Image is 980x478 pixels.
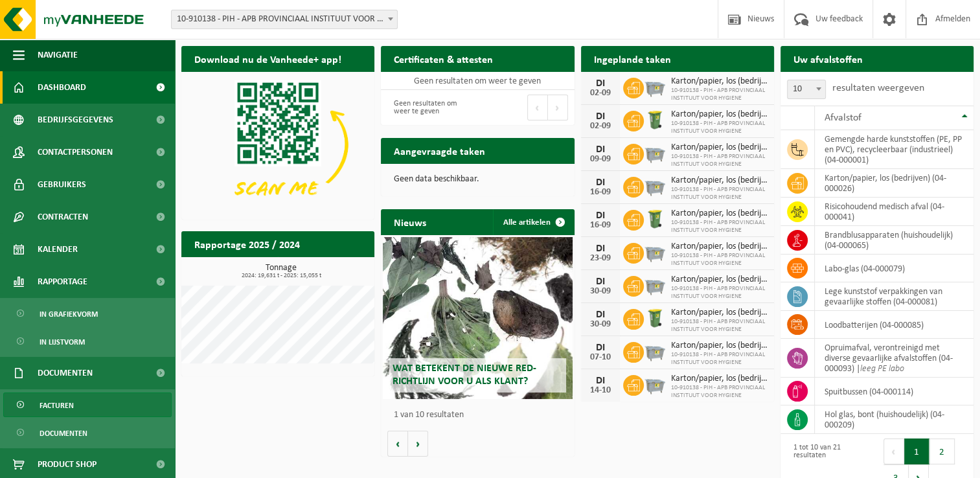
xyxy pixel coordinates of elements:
[3,393,172,417] a: Facturen
[587,277,613,287] div: DI
[671,275,768,285] span: Karton/papier, los (bedrijven)
[3,420,172,445] a: Documenten
[644,142,666,164] img: WB-2500-GAL-GY-01
[787,80,826,99] span: 10
[815,378,974,405] td: spuitbussen (04-000114)
[38,39,78,71] span: Navigatie
[815,169,974,198] td: karton/papier, los (bedrijven) (04-000026)
[38,71,86,104] span: Dashboard
[38,104,113,136] span: Bedrijfsgegevens
[671,142,768,153] span: Karton/papier, los (bedrijven)
[587,111,613,122] div: DI
[587,122,613,131] div: 02-09
[387,93,471,122] div: Geen resultaten om weer te geven
[587,310,613,320] div: DI
[815,282,974,311] td: lege kunststof verpakkingen van gevaarlijke stoffen (04-000081)
[587,155,613,164] div: 09-09
[587,343,613,353] div: DI
[671,120,768,135] span: 10-910138 - PIH - APB PROVINCIAAL INSTITUUT VOOR HYGIENE
[644,307,666,329] img: WB-0240-HPE-GN-50
[527,95,548,120] button: Previous
[188,273,374,279] span: 2024: 19,631 t - 2025: 15,055 t
[671,318,768,334] span: 10-910138 - PIH - APB PROVINCIAAL INSTITUUT VOOR HYGIENE
[904,438,929,464] button: 1
[38,357,93,389] span: Documenten
[671,87,768,102] span: 10-910138 - PIH - APB PROVINCIAAL INSTITUUT VOOR HYGIENE
[181,72,374,217] img: Download de VHEPlus App
[587,144,613,155] div: DI
[644,274,666,296] img: WB-2500-GAL-GY-01
[381,138,498,163] h2: Aangevraagde taken
[587,89,613,98] div: 02-09
[40,393,74,418] span: Facturen
[181,231,313,256] h2: Rapportage 2025 / 2024
[644,340,666,362] img: WB-2500-GAL-GY-01
[587,376,613,386] div: DI
[587,244,613,254] div: DI
[171,10,398,29] span: 10-910138 - PIH - APB PROVINCIAAL INSTITUUT VOOR HYGIENE - ANTWERPEN
[587,78,613,89] div: DI
[671,384,768,400] span: 10-910138 - PIH - APB PROVINCIAAL INSTITUUT VOOR HYGIENE
[860,364,904,374] i: leeg PE labo
[181,46,354,71] h2: Download nu de Vanheede+ app!
[408,431,428,457] button: Volgende
[671,242,768,252] span: Karton/papier, los (bedrijven)
[815,311,974,339] td: loodbatterijen (04-000085)
[40,421,87,446] span: Documenten
[781,46,876,71] h2: Uw afvalstoffen
[40,302,98,326] span: In grafiekvorm
[587,320,613,329] div: 30-09
[883,438,904,464] button: Previous
[671,176,768,186] span: Karton/papier, los (bedrijven)
[671,76,768,87] span: Karton/papier, los (bedrijven)
[3,301,172,326] a: In grafiekvorm
[587,221,613,230] div: 16-09
[815,255,974,282] td: labo-glas (04-000079)
[644,175,666,197] img: WB-2500-GAL-GY-01
[671,285,768,301] span: 10-910138 - PIH - APB PROVINCIAAL INSTITUUT VOOR HYGIENE
[393,363,536,386] span: Wat betekent de nieuwe RED-richtlijn voor u als klant?
[3,329,172,354] a: In lijstvorm
[825,113,861,123] span: Afvalstof
[383,237,572,399] a: Wat betekent de nieuwe RED-richtlijn voor u als klant?
[671,186,768,201] span: 10-910138 - PIH - APB PROVINCIAAL INSTITUUT VOOR HYGIENE
[788,80,825,98] span: 10
[394,175,561,184] p: Geen data beschikbaar.
[644,373,666,395] img: WB-2500-GAL-GY-01
[832,83,924,93] label: resultaten weergeven
[671,209,768,219] span: Karton/papier, los (bedrijven)
[587,254,613,263] div: 23-09
[671,252,768,267] span: 10-910138 - PIH - APB PROVINCIAAL INSTITUUT VOOR HYGIENE
[671,351,768,367] span: 10-910138 - PIH - APB PROVINCIAAL INSTITUUT VOOR HYGIENE
[671,341,768,351] span: Karton/papier, los (bedrijven)
[587,177,613,188] div: DI
[671,153,768,168] span: 10-910138 - PIH - APB PROVINCIAAL INSTITUUT VOOR HYGIENE
[815,198,974,226] td: risicohoudend medisch afval (04-000041)
[38,233,78,266] span: Kalender
[929,438,955,464] button: 2
[671,109,768,120] span: Karton/papier, los (bedrijven)
[38,201,88,233] span: Contracten
[587,211,613,221] div: DI
[381,72,574,90] td: Geen resultaten om weer te geven
[548,95,568,120] button: Next
[587,353,613,362] div: 07-10
[587,188,613,197] div: 16-09
[38,136,113,168] span: Contactpersonen
[815,226,974,255] td: brandblusapparaten (huishoudelijk) (04-000065)
[381,46,506,71] h2: Certificaten & attesten
[394,411,567,420] p: 1 van 10 resultaten
[671,374,768,384] span: Karton/papier, los (bedrijven)
[815,130,974,169] td: gemengde harde kunststoffen (PE, PP en PVC), recycleerbaar (industrieel) (04-000001)
[815,405,974,434] td: hol glas, bont (huishoudelijk) (04-000209)
[38,168,86,201] span: Gebruikers
[278,256,373,282] a: Bekijk rapportage
[671,219,768,234] span: 10-910138 - PIH - APB PROVINCIAAL INSTITUUT VOOR HYGIENE
[644,241,666,263] img: WB-2500-GAL-GY-01
[644,76,666,98] img: WB-2500-GAL-GY-01
[40,330,85,354] span: In lijstvorm
[381,209,439,234] h2: Nieuws
[188,264,374,279] h3: Tonnage
[644,208,666,230] img: WB-0240-HPE-GN-50
[38,266,87,298] span: Rapportage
